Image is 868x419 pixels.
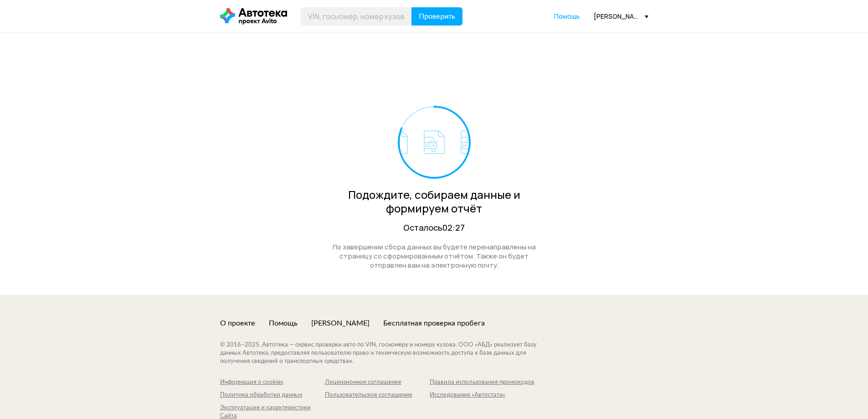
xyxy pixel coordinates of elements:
[220,391,325,399] a: Политика обработки данных
[325,391,430,399] a: Пользовательское соглашение
[220,341,555,366] div: © 2016– 2025 . Автотека — сервис проверки авто по VIN, госномеру и номеру кузова. ООО «АБД» реали...
[323,243,546,270] div: По завершении сбора данных вы будете перенаправлены на страницу со сформированным отчётом. Также ...
[323,222,546,233] div: Осталось 02:27
[419,13,455,20] span: Проверить
[430,378,534,387] a: Правила использования промокодов
[220,318,255,328] a: О проекте
[411,7,462,26] button: Проверить
[220,378,325,387] a: Информация о cookies
[430,391,534,399] a: Исследование «Автостата»
[301,7,412,26] input: VIN, госномер, номер кузова
[311,318,370,328] a: [PERSON_NAME]
[554,12,580,21] span: Помощь
[383,318,485,328] a: Бесплатная проверка пробега
[269,318,298,328] a: Помощь
[554,12,580,21] a: Помощь
[594,12,648,21] div: [PERSON_NAME][EMAIL_ADDRESS][DOMAIN_NAME]
[325,378,430,387] a: Лицензионное соглашение
[323,188,546,215] div: Подождите, собираем данные и формируем отчёт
